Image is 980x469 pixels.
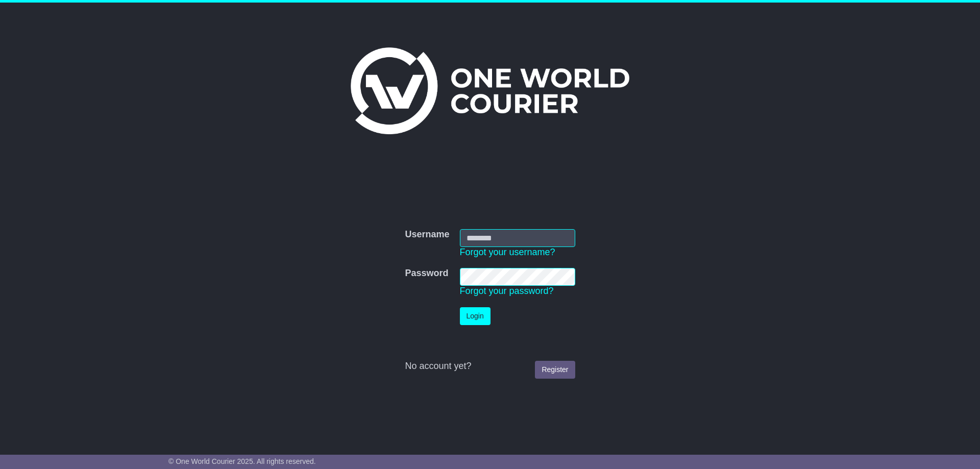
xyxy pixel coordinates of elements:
a: Forgot your username? [460,247,555,257]
span: © One World Courier 2025. All rights reserved. [168,457,316,465]
label: Username [405,229,449,240]
label: Password [405,268,448,279]
a: Register [535,361,575,379]
img: One World [351,47,629,134]
div: No account yet? [405,361,575,372]
a: Forgot your password? [460,286,554,296]
button: Login [460,307,491,325]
